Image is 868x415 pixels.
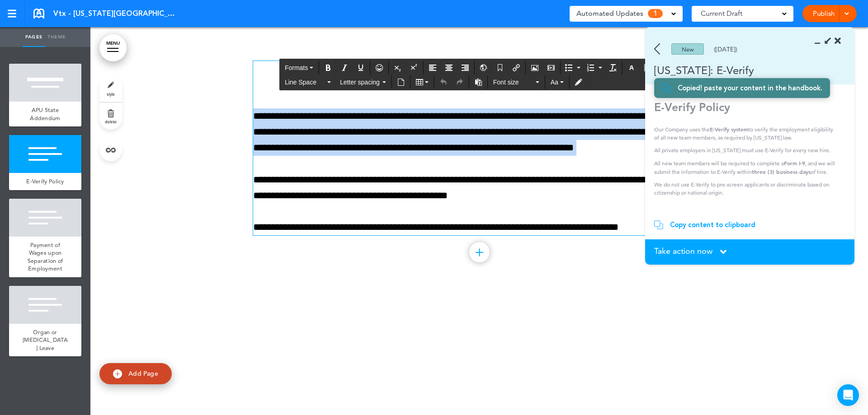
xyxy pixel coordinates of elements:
div: [US_STATE]: E-Verify [645,63,828,78]
span: Font size [493,78,534,87]
div: Airmason image [527,61,542,75]
div: ([DATE]) [714,46,737,52]
img: copy.svg [662,84,671,93]
span: Letter spacing [340,78,381,87]
div: New [671,43,704,55]
div: Undo [436,75,451,89]
div: Paste as text [471,75,486,89]
div: Clear formatting [605,61,621,75]
a: APU State Addendum [9,102,81,126]
span: APU State Addendum [30,106,60,122]
strong: three (3) business days [752,168,811,175]
span: style [107,91,115,97]
div: Numbered list [584,61,604,75]
div: Copy content to clipboard [670,220,755,229]
a: Theme [45,27,68,47]
span: Line Space [285,78,325,87]
div: Toggle Tracking Changes [571,75,586,89]
div: Copied! paste your content in the handbook. [678,84,822,93]
div: Insert/edit airmason link [509,61,524,75]
span: Automated Updates [576,7,643,20]
span: Organ or [MEDICAL_DATA] Leave [23,328,68,352]
a: Publish [809,5,838,22]
p: Our Company uses the to verify the employment eligibility of all new team members, as required by... [654,125,839,142]
div: Redo [452,75,467,89]
a: Pages [23,27,45,47]
strong: E-Verify Policy [654,100,730,114]
div: Insert document [393,75,409,89]
span: delete [105,119,117,124]
strong: Form I-9 [784,159,805,167]
a: Add Page [99,363,172,384]
span: Formats [285,64,308,71]
a: Payment of Wages upon Separation of Employment [9,237,81,277]
div: Insert/edit media [543,61,559,75]
img: back.svg [654,43,660,55]
span: Take action now [654,247,712,255]
a: E-Verify Policy [9,173,81,190]
div: Superscript [406,61,422,75]
div: Anchor [492,61,508,75]
div: Insert/Edit global anchor link [476,61,491,75]
span: E-Verify Policy [26,177,64,185]
a: MENU [99,34,127,61]
p: All new team members will be required to complete a , and we will submit the information to E-Ver... [654,159,839,176]
div: Bold [321,61,336,75]
div: Align center [441,61,457,75]
span: 1 [648,9,663,18]
div: Align left [425,61,440,75]
a: style [99,75,122,102]
span: Current Draft [701,7,742,20]
p: All private employers in [US_STATE] must use E-Verify for every new hire. [654,146,839,154]
div: Bullet list [562,61,583,75]
a: Organ or [MEDICAL_DATA] Leave [9,324,81,357]
div: Subscript [390,61,406,75]
div: Align right [458,61,473,75]
span: Payment of Wages upon Separation of Employment [28,241,63,273]
span: Aa [551,79,558,86]
div: Underline [353,61,368,75]
strong: E-Verify system [710,126,748,133]
span: Add Page [128,369,158,378]
div: Table [412,75,433,89]
a: delete [99,103,122,130]
div: Open Intercom Messenger [837,384,859,406]
img: add.svg [113,369,122,378]
p: We do not use E-Verify to pre-screen applicants or discriminate based on citizenship or national ... [654,181,839,197]
span: Vtx - [US_STATE][GEOGRAPHIC_DATA] Addendum [53,9,175,19]
img: copy.svg [654,220,663,229]
div: Italic [337,61,352,75]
